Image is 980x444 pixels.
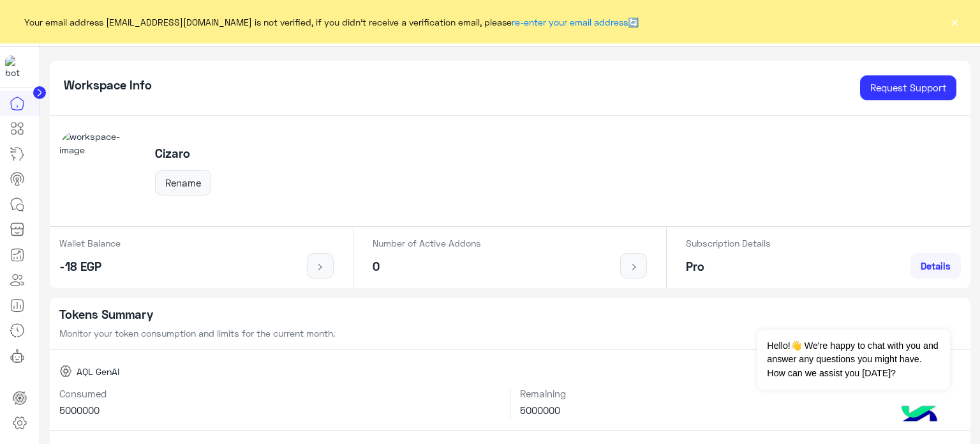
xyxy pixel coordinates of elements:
h5: -18 EGP [59,259,121,274]
h6: Remaining [520,388,961,399]
img: workspace-image [59,130,141,211]
button: × [948,15,961,28]
span: Your email address [EMAIL_ADDRESS][DOMAIN_NAME] is not verified, if you didn't receive a verifica... [24,15,639,29]
h5: Pro [686,259,771,274]
img: hulul-logo.png [897,393,942,438]
a: re-enter your email address [512,17,628,27]
h5: Workspace Info [64,78,152,93]
h6: 5000000 [520,404,961,416]
h5: Tokens Summary [59,307,961,322]
p: Wallet Balance [59,236,121,250]
img: 919860931428189 [5,56,28,79]
a: Request Support [860,75,956,101]
span: Details [921,260,951,272]
img: icon [626,262,642,272]
p: Monitor your token consumption and limits for the current month. [59,326,961,340]
p: Subscription Details [686,236,771,250]
button: Rename [155,170,211,195]
h5: 0 [373,259,481,274]
img: icon [313,262,329,272]
h6: 5000000 [59,404,501,416]
h6: Consumed [59,388,501,399]
p: Number of Active Addons [373,236,481,250]
a: Details [910,253,961,279]
h5: Cizaro [155,146,211,161]
span: AQL GenAI [77,365,119,378]
img: AQL GenAI [59,365,72,378]
span: Hello!👋 We're happy to chat with you and answer any questions you might have. How can we assist y... [757,330,949,390]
